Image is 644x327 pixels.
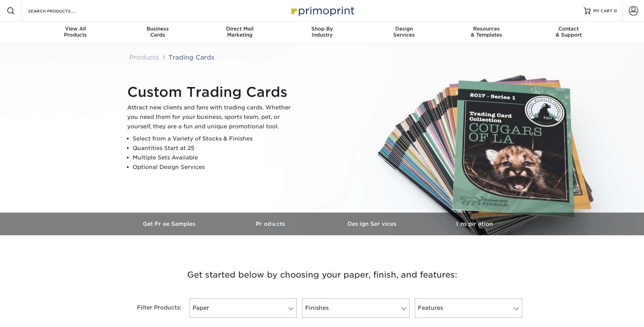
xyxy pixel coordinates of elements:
[116,26,199,38] div: Cards
[119,298,187,318] div: Filter Products:
[133,153,296,162] li: Multiple Sets Available
[281,26,363,38] div: Industry
[445,26,528,32] span: Resources
[127,103,296,131] p: Attract new clients and fans with trading cards. Whether you need them for your business, sports ...
[116,22,199,43] a: BusinessCards
[124,260,520,290] h3: Get started below by choosing your paper, finish, and features:
[528,26,610,32] span: Contact
[363,26,445,38] div: Services
[363,22,445,43] a: DesignServices
[614,8,617,13] span: 0
[528,26,610,38] div: & Support
[322,221,424,227] h3: Design Services
[363,26,445,32] span: Design
[302,298,409,318] a: Finishes
[116,26,199,32] span: Business
[35,26,117,32] span: View All
[528,22,610,43] a: Contact& Support
[119,221,221,227] h3: Get Free Samples
[190,298,297,318] a: Paper
[288,3,356,18] img: Primoprint
[445,22,528,43] a: Resources& Templates
[133,162,296,172] li: Optional Design Services
[415,298,522,318] a: Features
[133,144,296,153] li: Quantities Start at 25
[199,26,281,38] div: Marketing
[119,213,221,235] a: Get Free Samples
[322,213,424,235] a: Design Services
[281,26,363,32] span: Shop By
[27,7,93,15] input: SEARCH PRODUCTS.....
[169,53,215,61] a: Trading Cards
[199,22,281,43] a: Direct MailMarketing
[129,53,159,61] a: Products
[424,213,525,235] a: Inspiration
[35,22,117,43] a: View AllProducts
[199,26,281,32] span: Direct Mail
[221,221,322,227] h3: Products
[593,8,613,14] span: MY CART
[133,134,296,144] li: Select from a Variety of Stocks & Finishes
[127,84,296,100] h1: Custom Trading Cards
[445,26,528,38] div: & Templates
[221,213,322,235] a: Products
[424,221,525,227] h3: Inspiration
[281,22,363,43] a: Shop ByIndustry
[35,26,117,38] div: Products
